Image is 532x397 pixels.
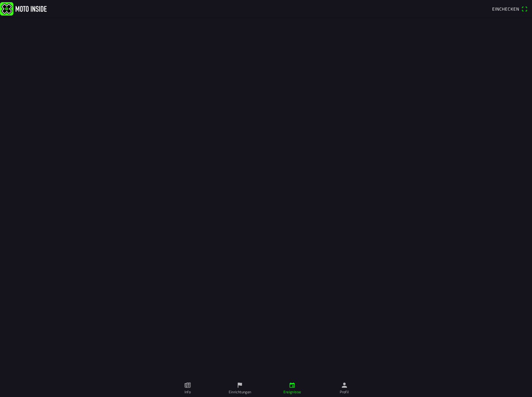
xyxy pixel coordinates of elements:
[289,382,296,389] ion-icon: calendar
[341,382,348,389] ion-icon: person
[184,389,191,395] ion-label: Info
[489,3,531,14] a: Eincheckenqr scanner
[492,6,519,12] span: Einchecken
[340,389,349,395] ion-label: Profil
[229,389,251,395] ion-label: Einrichtungen
[184,382,191,389] ion-icon: paper
[283,389,301,395] ion-label: Ereignisse
[236,382,243,389] ion-icon: flag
